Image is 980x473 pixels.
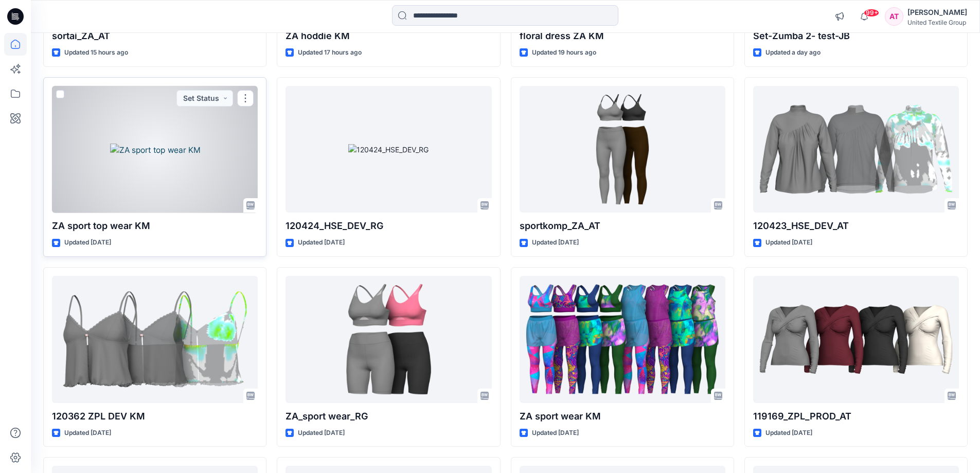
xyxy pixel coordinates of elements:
[864,9,879,17] span: 99+
[520,219,725,233] p: sportkomp_ZA_AT
[286,409,491,424] p: ZA_sport wear_RG
[52,219,258,233] p: ZA sport top wear KM
[532,47,596,58] p: Updated 19 hours ago
[753,29,959,43] p: Set-Zumba 2- test-JB
[286,29,491,43] p: ZA hoddie KM
[52,29,258,43] p: sortai_ZA_AT
[753,86,959,213] a: 120423_HSE_DEV_AT
[52,86,258,213] a: ZA sport top wear KM
[765,237,812,248] p: Updated [DATE]
[765,428,812,439] p: Updated [DATE]
[64,428,111,439] p: Updated [DATE]
[765,47,821,58] p: Updated a day ago
[52,409,258,424] p: 120362 ZPL DEV KM
[298,428,345,439] p: Updated [DATE]
[753,276,959,403] a: 119169_ZPL_PROD_AT
[520,276,725,403] a: ZA sport wear KM
[885,7,903,26] div: AT
[286,86,491,213] a: 120424_HSE_DEV_RG
[286,276,491,403] a: ZA_sport wear_RG
[298,47,362,58] p: Updated 17 hours ago
[520,29,725,43] p: floral dress ZA KM
[64,47,128,58] p: Updated 15 hours ago
[532,428,579,439] p: Updated [DATE]
[286,219,491,233] p: 120424_HSE_DEV_RG
[907,6,967,19] div: [PERSON_NAME]
[52,276,258,403] a: 120362 ZPL DEV KM
[64,237,111,248] p: Updated [DATE]
[753,409,959,424] p: 119169_ZPL_PROD_AT
[532,237,579,248] p: Updated [DATE]
[753,219,959,233] p: 120423_HSE_DEV_AT
[520,409,725,424] p: ZA sport wear KM
[907,19,967,26] div: United Textile Group
[298,237,345,248] p: Updated [DATE]
[520,86,725,213] a: sportkomp_ZA_AT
